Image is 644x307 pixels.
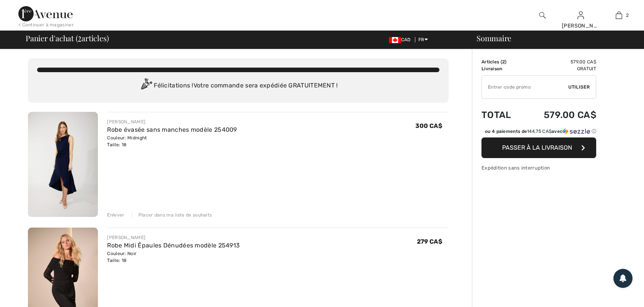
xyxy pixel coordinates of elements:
[616,11,622,20] img: Mon panier
[389,37,414,42] span: CAD
[481,137,596,158] button: Passer à la livraison
[527,129,551,134] span: 144.75 CA$
[502,144,572,151] span: Passer à la livraison
[600,11,637,20] a: 2
[28,112,98,217] img: Robe évasée sans manches modèle 254009
[138,78,154,94] img: Congratulation2.svg
[482,76,568,99] input: Code promo
[107,118,237,125] div: [PERSON_NAME]
[523,65,596,72] td: Gratuit
[577,11,584,19] a: Se connecter
[18,6,73,21] img: 1ère Avenue
[523,102,596,128] td: 579.00 CA$
[485,128,596,135] div: ou 4 paiements de avec
[18,21,74,28] div: < Continuer à magasiner
[37,78,439,94] div: Félicitations ! Votre commande sera expédiée GRATUITEMENT !
[481,102,523,128] td: Total
[78,32,81,42] span: 2
[418,37,428,42] span: FR
[539,11,546,20] img: recherche
[107,126,237,133] a: Robe évasée sans manches modèle 254009
[626,12,629,19] span: 2
[562,22,599,30] div: [PERSON_NAME]
[417,238,442,245] span: 279 CA$
[467,34,639,42] div: Sommaire
[481,128,596,137] div: ou 4 paiements de144.75 CA$avecSezzle Cliquez pour en savoir plus sur Sezzle
[481,65,523,72] td: Livraison
[502,59,505,65] span: 2
[107,212,124,218] div: Enlever
[132,212,212,218] div: Placer dans ma liste de souhaits
[389,37,401,43] img: Canadian Dollar
[107,250,240,264] div: Couleur: Noir Taille: 18
[563,128,590,135] img: Sezzle
[26,34,109,42] span: Panier d'achat ( articles)
[481,164,596,171] div: Expédition sans interruption
[577,11,584,20] img: Mes infos
[415,122,442,129] span: 300 CA$
[107,242,240,249] a: Robe Midi Épaules Dénudées modèle 254913
[523,58,596,65] td: 579.00 CA$
[568,84,590,90] span: Utiliser
[107,234,240,241] div: [PERSON_NAME]
[481,58,523,65] td: Articles ( )
[107,134,237,148] div: Couleur: Midnight Taille: 18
